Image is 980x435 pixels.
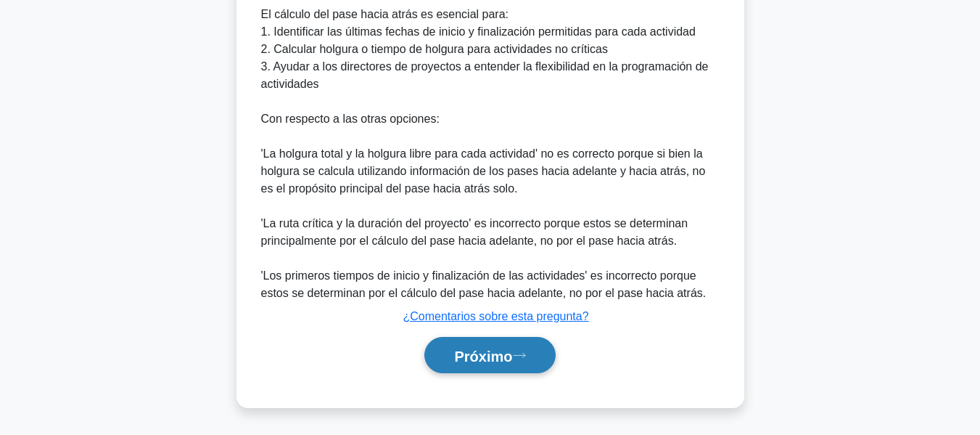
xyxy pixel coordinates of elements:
[261,60,709,90] font: 3. Ayudar a los directores de proyectos a entender la flexibilidad en la programación de actividades
[261,147,706,195] font: 'La holgura total y la holgura libre para cada actividad' no es correcto porque si bien la holgur...
[261,8,509,20] font: El cálculo del pase hacia atrás es esencial para:
[261,217,688,247] font: 'La ruta crítica y la duración del proyecto' es incorrecto porque estos se determinan principalme...
[261,43,609,55] font: 2. Calcular holgura o tiempo de holgura para actividades no críticas
[424,337,555,374] button: Próximo
[261,113,440,125] font: Con respecto a las otras opciones:
[261,269,707,299] font: 'Los primeros tiempos de inicio y finalización de las actividades' es incorrecto porque estos se ...
[261,25,696,38] font: 1. Identificar las últimas fechas de inicio y finalización permitidas para cada actividad
[454,348,512,364] font: Próximo
[403,310,588,322] a: ¿Comentarios sobre esta pregunta?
